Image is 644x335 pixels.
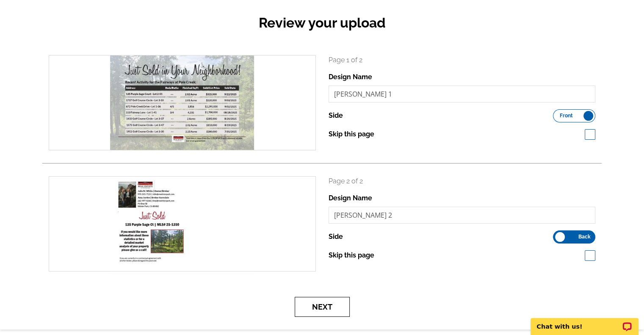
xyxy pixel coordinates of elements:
[329,86,596,102] input: File Name
[329,250,374,260] label: Skip this page
[329,193,372,203] label: Design Name
[329,129,374,139] label: Skip this page
[329,207,596,224] input: File Name
[329,72,372,82] label: Design Name
[525,308,644,335] iframe: LiveChat chat widget
[329,232,343,242] label: Side
[329,55,596,65] p: Page 1 of 2
[560,114,573,118] span: Front
[329,176,596,186] p: Page 2 of 2
[329,111,343,121] label: Side
[295,297,350,317] button: Next
[578,235,591,239] span: Back
[42,15,602,31] h2: Review your upload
